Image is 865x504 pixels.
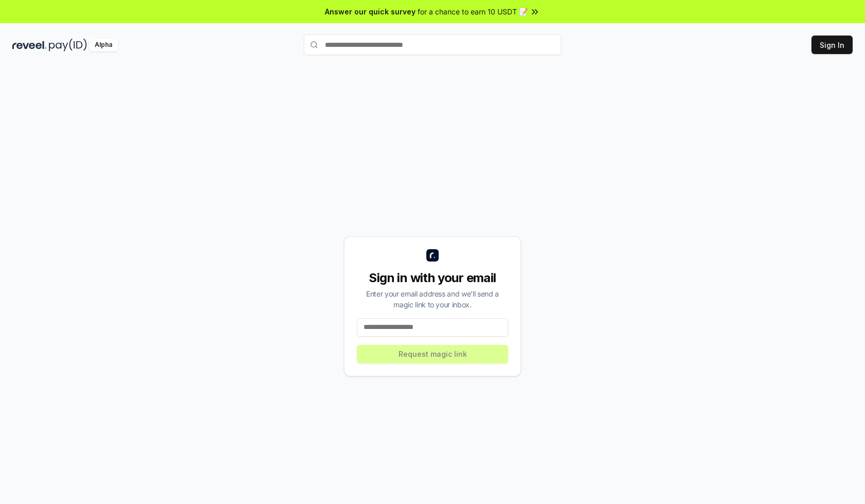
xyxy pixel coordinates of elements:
[426,249,439,262] img: logo_small
[89,39,118,51] div: Alpha
[325,6,416,17] span: Answer our quick survey
[12,39,47,51] img: reveel_dark
[811,36,853,54] button: Sign In
[418,6,528,17] span: for a chance to earn 10 USDT 📝
[357,270,508,286] div: Sign in with your email
[357,288,508,310] div: Enter your email address and we’ll send a magic link to your inbox.
[49,39,87,51] img: pay_id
